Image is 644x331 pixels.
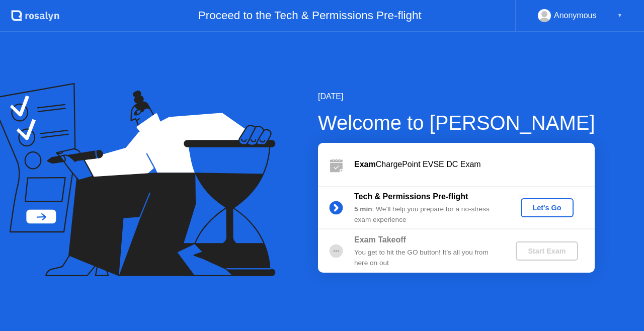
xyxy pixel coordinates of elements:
b: Tech & Permissions Pre-flight [354,192,468,201]
div: ChargePoint EVSE DC Exam [354,158,595,171]
div: You get to hit the GO button! It’s all you from here on out [354,247,499,268]
b: 5 min [354,205,372,213]
button: Start Exam [516,241,578,261]
div: : We’ll help you prepare for a no-stress exam experience [354,204,499,225]
div: Let's Go [525,204,570,212]
div: Anonymous [554,9,597,22]
div: ▼ [617,9,622,22]
button: Let's Go [521,198,574,217]
div: [DATE] [318,91,595,103]
b: Exam Takeoff [354,235,406,244]
div: Start Exam [520,247,574,255]
b: Exam [354,160,376,169]
div: Welcome to [PERSON_NAME] [318,108,595,138]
